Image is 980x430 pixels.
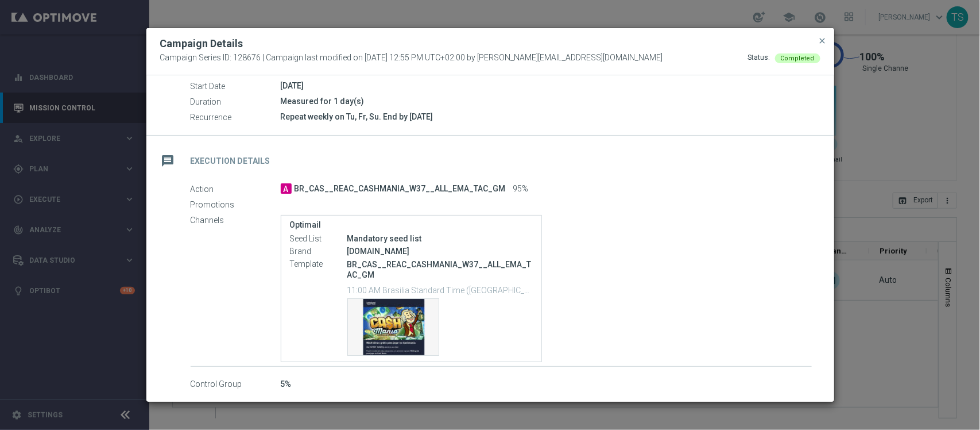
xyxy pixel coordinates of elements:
[290,234,347,244] label: Seed List
[290,220,533,230] label: Optimail
[347,245,533,257] div: [DOMAIN_NAME]
[781,55,815,62] span: Completed
[191,184,281,194] label: Action
[191,199,281,210] label: Promotions
[160,37,243,51] h2: Campaign Details
[281,111,812,122] div: Repeat weekly on Tu, Fr, Su. End by [DATE]
[191,97,281,107] label: Duration
[281,183,292,194] span: A
[748,53,770,63] div: Status:
[775,53,820,62] colored-tag: Completed
[160,53,663,63] span: Campaign Series ID: 128676 | Campaign last modified on [DATE] 12:55 PM UTC+02:00 by [PERSON_NAME]...
[281,80,812,91] div: [DATE]
[158,151,179,171] i: message
[191,215,281,225] label: Channels
[191,156,270,167] h2: Execution Details
[191,81,281,91] label: Start Date
[191,379,281,390] label: Control Group
[295,184,506,194] span: BR_CAS__REAC_CASHMANIA_W37__ALL_EMA_TAC_GM
[290,247,347,257] label: Brand
[347,284,533,295] p: 11:00 AM Brasilia Standard Time (Sao Paulo) (UTC -03:00)
[191,112,281,122] label: Recurrence
[281,95,812,107] div: Measured for 1 day(s)
[818,36,827,45] span: close
[281,378,812,390] div: 5%
[290,259,347,270] label: Template
[347,259,533,280] p: BR_CAS__REAC_CASHMANIA_W37__ALL_EMA_TAC_GM
[513,184,529,194] span: 95%
[347,233,533,244] div: Mandatory seed list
